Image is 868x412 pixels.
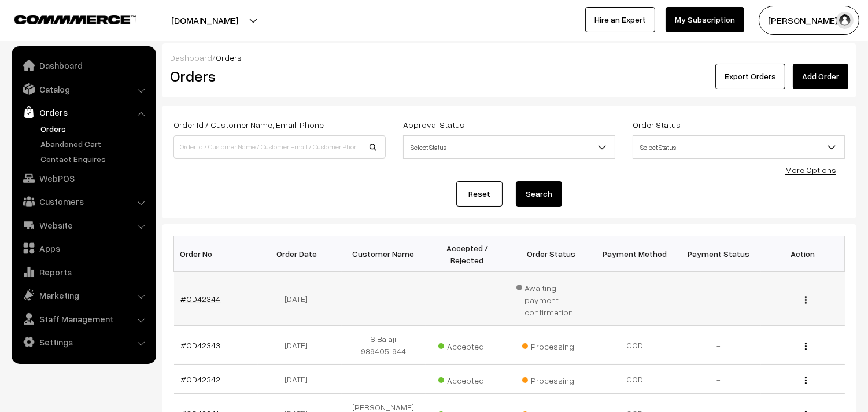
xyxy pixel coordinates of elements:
img: Menu [805,296,807,304]
th: Order Status [509,236,593,272]
a: Orders [38,123,152,135]
a: Reset [456,181,503,207]
td: - [677,326,761,365]
a: COMMMERCE [14,12,116,25]
img: COMMMERCE [14,15,136,24]
button: Search [516,181,562,207]
span: Processing [522,337,580,352]
td: COD [593,365,677,394]
input: Order Id / Customer Name / Customer Email / Customer Phone [173,135,386,159]
a: #OD42342 [181,374,221,384]
img: Menu [805,377,807,384]
label: Approval Status [403,119,464,131]
a: Orders [14,102,152,123]
a: #OD42344 [181,294,221,304]
a: Dashboard [170,53,212,62]
a: Apps [14,238,152,259]
th: Action [761,236,845,272]
h2: Orders [170,67,385,85]
th: Payment Status [677,236,761,272]
img: user [836,12,854,29]
span: Select Status [633,137,844,157]
button: [PERSON_NAME] s… [759,6,859,35]
a: More Options [785,165,836,175]
a: Contact Enquires [38,153,152,165]
th: Order Date [258,236,342,272]
a: My Subscription [666,7,744,32]
span: Awaiting payment confirmation [516,279,586,318]
a: Staff Management [14,308,152,329]
td: COD [593,326,677,365]
a: Website [14,215,152,236]
img: Menu [805,343,807,350]
a: WebPOS [14,168,152,189]
span: Orders [216,53,242,62]
td: [DATE] [258,365,342,394]
button: [DOMAIN_NAME] [131,6,279,35]
span: Processing [522,371,580,387]
a: #OD42343 [181,340,221,350]
span: Select Status [633,135,845,159]
label: Order Status [633,119,681,131]
a: Hire an Expert [585,7,655,32]
td: [DATE] [258,272,342,326]
label: Order Id / Customer Name, Email, Phone [173,119,324,131]
th: Accepted / Rejected [426,236,509,272]
button: Export Orders [715,64,785,89]
td: - [677,365,761,394]
th: Order No [174,236,258,272]
span: Select Status [403,135,615,159]
td: - [677,272,761,326]
a: Dashboard [14,55,152,76]
a: Add Order [793,64,848,89]
a: Settings [14,332,152,352]
a: Catalog [14,79,152,100]
span: Accepted [438,337,496,352]
a: Abandoned Cart [38,138,152,150]
td: - [426,272,509,326]
div: / [170,51,848,64]
td: [DATE] [258,326,342,365]
th: Payment Method [593,236,677,272]
td: S Balaji 9894051944 [342,326,426,365]
th: Customer Name [342,236,426,272]
span: Accepted [438,371,496,387]
span: Select Status [404,137,615,157]
a: Customers [14,191,152,212]
a: Reports [14,262,152,282]
a: Marketing [14,285,152,306]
